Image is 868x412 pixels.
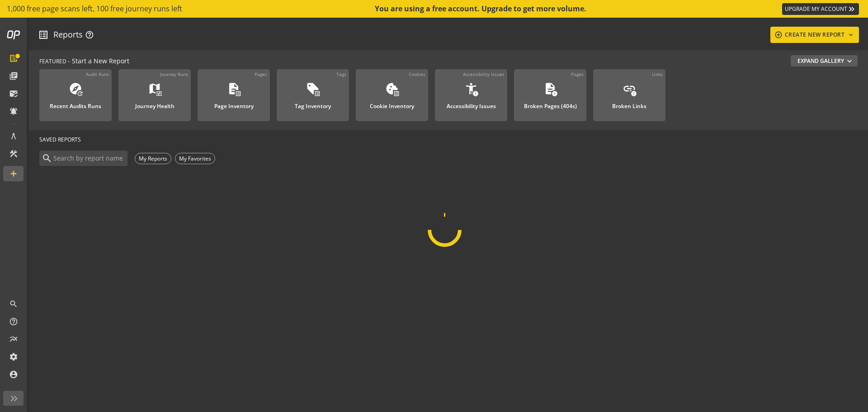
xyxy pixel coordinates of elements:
mat-icon: settings [9,352,18,361]
div: Tags [336,71,346,77]
mat-icon: error [551,90,558,97]
mat-icon: keyboard_double_arrow_right [847,5,856,14]
mat-icon: map [148,82,161,95]
div: Pages [571,71,584,77]
div: CREATE NEW REPORT [774,27,856,43]
a: PagesBroken Pages (404s) [514,69,586,121]
a: TagsTag Inventory [277,69,349,121]
a: Journey RunsJourney Health [118,69,191,121]
mat-icon: add [9,169,18,178]
div: Journey Runs [160,71,188,77]
div: Page Inventory [214,98,254,109]
div: Broken Pages (404s) [524,98,577,109]
mat-icon: library_books [9,71,18,81]
div: You are using a free account. Upgrade to get more volume. [375,4,587,14]
mat-icon: description [543,82,557,95]
mat-icon: cookie [385,82,399,95]
mat-icon: mark_email_read [9,89,18,98]
mat-icon: architecture [9,132,18,141]
mat-icon: search [9,299,18,308]
div: Links [652,71,663,77]
mat-icon: list_alt [314,90,321,97]
div: Journey Health [135,98,175,109]
div: Tag Inventory [295,98,331,109]
a: CookiesCookie Inventory [356,69,428,121]
mat-icon: account_circle [9,370,18,379]
mat-icon: update [76,90,83,97]
mat-icon: sell [306,82,320,95]
mat-icon: list_alt [9,54,18,63]
a: PagesPage Inventory [198,69,270,121]
mat-icon: help_outline [9,317,18,326]
mat-icon: monitor_heart [156,90,162,97]
div: Pages [255,71,267,77]
span: FEATURED [39,57,66,65]
input: Search by report name [52,153,125,163]
div: My Favorites [175,153,215,164]
mat-icon: description [227,82,241,95]
mat-icon: expand_more [845,57,854,66]
div: Accessibility Issues [447,98,496,109]
div: Reports [53,29,94,41]
div: Recent Audits Runs [50,98,101,109]
div: - Start a New Report [39,55,858,68]
a: Accessibility IssuesAccessibility Issues [435,69,507,121]
button: Expand Gallery [791,55,858,66]
mat-icon: list_alt [235,90,241,97]
mat-icon: explore [69,82,82,95]
mat-icon: error [472,90,479,97]
div: Audit Runs [86,71,109,77]
mat-icon: list_alt [393,90,400,97]
button: CREATE NEW REPORT [770,27,859,43]
div: Cookies [409,71,425,77]
mat-icon: keyboard_arrow_down [846,31,855,38]
span: 1,000 free page scans left, 100 free journey runs left [7,4,182,14]
mat-icon: add_circle_outline [774,31,783,39]
div: SAVED REPORTS [39,130,850,149]
div: Cookie Inventory [370,98,414,109]
mat-icon: accessibility_new [464,82,478,95]
mat-icon: search [42,153,52,164]
mat-icon: multiline_chart [9,335,18,344]
a: UPGRADE MY ACCOUNT [782,3,859,15]
mat-icon: help_outline [85,30,94,39]
mat-icon: construction [9,149,18,158]
div: Broken Links [612,98,646,109]
mat-icon: link [623,82,636,95]
a: LinksBroken Links [593,69,665,121]
div: Accessibility Issues [463,71,505,77]
mat-icon: list_alt [38,29,49,40]
mat-icon: error [630,90,637,97]
mat-icon: notifications_active [9,107,18,116]
div: My Reports [135,153,171,164]
a: Audit RunsRecent Audits Runs [39,69,112,121]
